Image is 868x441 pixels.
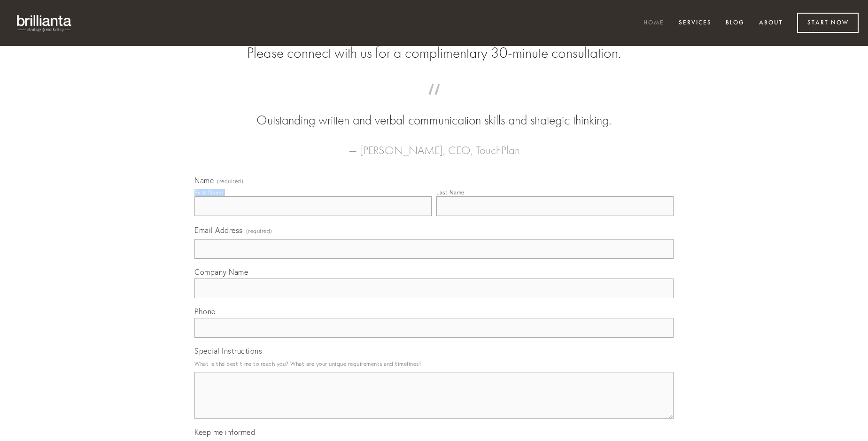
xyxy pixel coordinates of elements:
[753,15,789,31] a: About
[209,130,659,160] figcaption: — [PERSON_NAME], CEO, TouchPlan
[194,225,243,235] span: Email Address
[194,307,216,316] span: Phone
[194,176,214,185] span: Name
[194,427,255,437] span: Keep me informed
[673,15,718,31] a: Services
[194,189,223,196] div: First Name
[209,93,659,111] span: “
[194,357,674,370] p: What is the best time to reach you? What are your unique requirements and timelines?
[194,346,262,356] span: Special Instructions
[797,13,859,33] a: Start Now
[209,93,659,130] blockquote: Outstanding written and verbal communication skills and strategic thinking.
[194,267,248,277] span: Company Name
[9,9,80,37] img: brillianta - research, strategy, marketing
[246,224,272,237] span: (required)
[217,178,243,184] span: (required)
[720,15,751,31] a: Blog
[637,15,670,31] a: Home
[194,44,674,62] h2: Please connect with us for a complimentary 30-minute consultation.
[436,189,465,196] div: Last Name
